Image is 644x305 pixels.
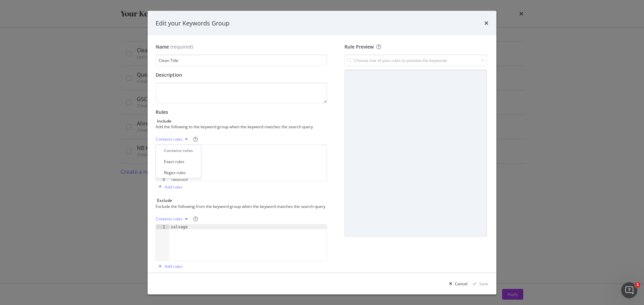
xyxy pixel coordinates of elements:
button: Add rules [156,181,182,192]
div: Regex rules [164,170,186,175]
div: Exclude [157,198,172,203]
div: times [484,19,488,27]
span: (required) [170,44,193,50]
div: Rules [156,109,327,116]
input: Enter a name [156,55,327,66]
div: Rule Preview [344,44,487,50]
div: Contains rules [156,217,182,221]
div: modal [148,11,496,294]
div: 1 [156,224,169,229]
div: Description [156,72,327,78]
span: 1 [635,282,640,288]
div: Edit your Keywords Group [156,19,229,27]
button: Contains rules [156,134,191,145]
button: Cancel [446,278,468,289]
div: Exclude the following from the keyword group when the keyword matches the search query [156,203,326,209]
iframe: Intercom live chat [621,282,637,298]
div: 8 [156,178,169,182]
div: Add rules [165,184,182,189]
div: Contains rules [156,137,182,141]
button: Contains rules [156,213,191,224]
button: Add rules [156,261,182,272]
input: Choose one of your rules to preview the keywords [344,55,487,66]
div: Add rules [165,263,182,269]
div: Name [156,44,169,50]
div: Add the following to the keyword group when the keyword matches the search query [156,124,326,130]
div: Cancel [455,281,468,286]
div: Exact rules [164,159,184,164]
button: Save [470,278,488,289]
div: Save [479,281,488,286]
div: Include [157,118,171,124]
div: Contains rules [164,148,193,153]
